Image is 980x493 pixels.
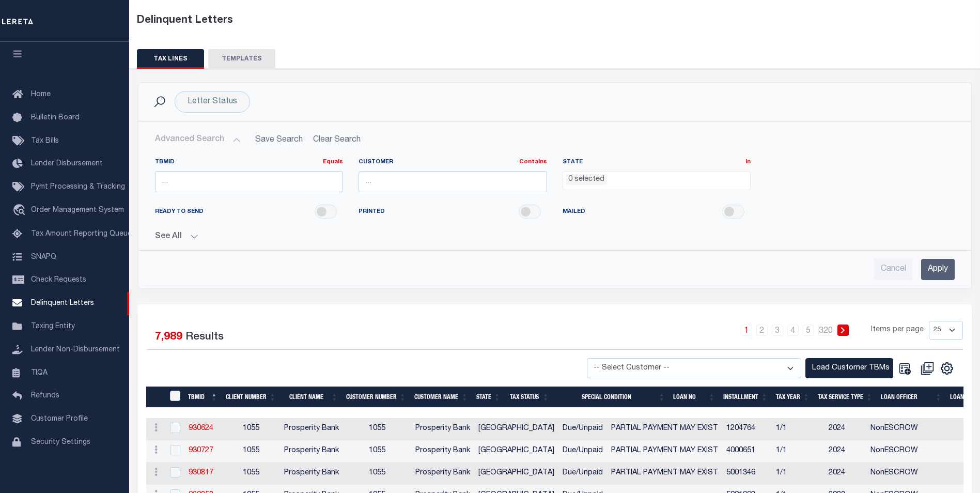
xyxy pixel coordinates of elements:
span: Tax Amount Reporting Queue [31,230,132,238]
span: READY TO SEND [155,208,204,217]
input: Cancel [874,259,913,280]
a: 2 [756,325,768,336]
a: 3 [772,325,783,336]
span: 7,989 [155,332,182,343]
label: Customer [359,158,547,167]
td: NonESCROW [866,440,929,463]
a: 930817 [189,469,213,476]
button: TAX LINES [137,49,204,69]
span: Tax Bills [31,137,59,145]
td: 1204764 [722,418,772,440]
td: 5001346 [722,463,772,485]
span: PARTIAL PAYMENT MAY EXIST [611,447,718,454]
th: Installment: activate to sort column ascending [719,387,772,408]
th: Special Condition: activate to sort column ascending [553,387,670,408]
button: TEMPLATES [208,49,275,69]
span: 1055 [369,469,385,476]
td: 2024 [825,418,866,440]
th: Customer Name: activate to sort column ascending [410,387,472,408]
td: 1/1 [772,440,825,463]
td: NonESCROW [866,418,929,440]
th: LOAN OFFICER: activate to sort column ascending [877,387,946,408]
span: Due/Unpaid [563,447,603,454]
td: [GEOGRAPHIC_DATA] [474,418,558,440]
th: Client Name: activate to sort column ascending [280,387,342,408]
a: 1 [741,325,752,336]
td: 1/1 [772,463,825,485]
span: Order Management System [31,207,124,214]
th: Client Number: activate to sort column ascending [222,387,280,408]
input: ... [155,171,344,192]
span: Taxing Entity [31,323,75,330]
td: 1/1 [772,418,825,440]
span: Lender Non-Disbursement [31,346,120,353]
span: Check Requests [31,276,86,284]
a: 320 [818,325,833,336]
td: 4000651 [722,440,772,463]
span: Prosperity Bank [284,425,339,432]
button: See All [155,232,955,242]
div: Delinquent Letters [137,13,973,28]
span: Lender Disbursement [31,160,103,167]
td: Prosperity Bank [411,418,474,440]
th: TBMID: activate to sort column descending [184,387,222,408]
span: 1055 [369,447,385,454]
div: Click to Edit [175,91,250,113]
a: 930624 [189,425,213,432]
span: 1055 [243,469,259,476]
span: Bulletin Board [31,114,80,121]
a: Contains [519,159,547,165]
td: Prosperity Bank [411,463,474,485]
span: Items per page [871,325,924,336]
input: Apply [921,259,955,280]
td: 2024 [825,463,866,485]
span: Security Settings [31,439,90,446]
label: STATE [563,158,751,167]
span: PARTIAL PAYMENT MAY EXIST [611,425,718,432]
span: Pymt Processing & Tracking [31,183,125,191]
td: [GEOGRAPHIC_DATA] [474,440,558,463]
span: MAILED [563,208,585,217]
span: SNAPQ [31,253,56,260]
i: travel_explore [12,204,29,218]
a: 5 [803,325,814,336]
th: Tax Service Type: activate to sort column ascending [814,387,877,408]
a: 930727 [189,447,213,454]
th: Tax Status: activate to sort column ascending [505,387,553,408]
a: 4 [787,325,799,336]
td: NonESCROW [866,463,929,485]
span: Delinquent Letters [31,300,94,307]
span: Due/Unpaid [563,425,603,432]
span: TIQA [31,369,48,376]
span: 1055 [243,425,259,432]
td: Prosperity Bank [411,440,474,463]
span: PRINTED [359,208,385,217]
span: Due/Unpaid [563,469,603,476]
td: 2024 [825,440,866,463]
button: Advanced Search [155,130,241,150]
label: TBMID [155,158,344,167]
span: Customer Profile [31,415,88,423]
a: Equals [323,159,343,165]
span: 1055 [243,447,259,454]
li: 0 selected [566,174,607,186]
th: Customer Number: activate to sort column ascending [342,387,410,408]
a: In [745,159,751,165]
span: Refunds [31,392,59,399]
span: Home [31,91,51,98]
td: [GEOGRAPHIC_DATA] [474,463,558,485]
span: 1055 [369,425,385,432]
span: PARTIAL PAYMENT MAY EXIST [611,469,718,476]
label: Results [185,329,224,346]
input: ... [359,171,547,192]
button: Load Customer TBMs [805,358,893,378]
th: STATE: activate to sort column ascending [472,387,505,408]
th: Tax Year: activate to sort column ascending [772,387,814,408]
th: LOAN NO: activate to sort column ascending [669,387,719,408]
span: Prosperity Bank [284,447,339,454]
span: Prosperity Bank [284,469,339,476]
